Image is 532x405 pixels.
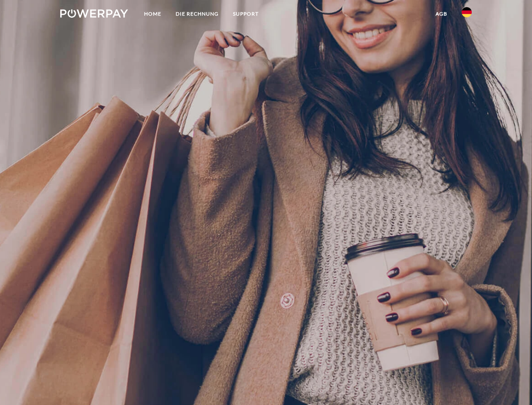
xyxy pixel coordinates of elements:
[226,6,266,22] a: SUPPORT
[60,9,128,18] img: logo-powerpay-white.svg
[168,6,226,22] a: DIE RECHNUNG
[137,6,168,22] a: Home
[428,6,454,22] a: agb
[462,7,472,17] img: de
